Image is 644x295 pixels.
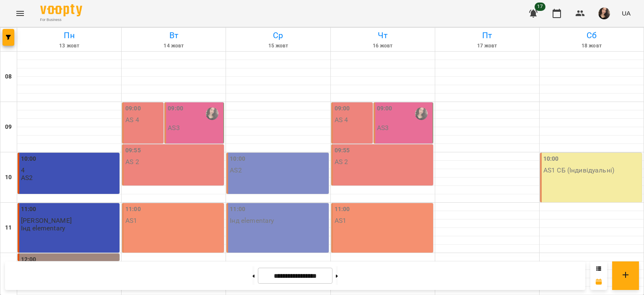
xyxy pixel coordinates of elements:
p: Інд elementary [230,217,274,224]
p: AS 4 [125,116,139,123]
img: Самчук Анастасія Олександрівна [415,107,428,120]
h6: Вт [123,29,224,42]
label: 11:00 [335,205,350,214]
label: 11:00 [125,205,141,214]
img: Самчук Анастасія Олександрівна [206,107,218,120]
p: AS 2 [335,158,348,165]
span: UA [622,9,631,18]
h6: Чт [332,29,434,42]
label: 10:00 [21,154,36,164]
p: AS1 [335,217,346,224]
label: 12:00 [21,255,36,264]
label: 11:00 [230,205,245,214]
p: AS2 [21,174,33,181]
label: 09:00 [125,104,141,113]
label: 09:00 [377,104,392,113]
h6: 10 [5,173,12,182]
p: AS 4 [335,116,348,123]
img: af1f68b2e62f557a8ede8df23d2b6d50.jpg [598,8,610,19]
h6: 14 жовт [123,42,224,50]
label: 09:00 [168,104,183,113]
h6: 18 жовт [541,42,642,50]
p: 4 [21,167,118,174]
p: Інд elementary [21,225,65,232]
p: AS1 СБ (Індивідуальні) [543,167,614,174]
span: [PERSON_NAME] [21,217,72,225]
p: AS 2 [125,158,139,165]
span: For Business [40,17,82,23]
label: 11:00 [21,205,36,214]
p: AS3 [168,124,179,131]
h6: Пн [18,29,120,42]
p: AS3 [377,124,389,131]
p: AS2 [230,167,241,174]
span: 17 [535,3,545,11]
label: 09:00 [335,104,350,113]
h6: 09 [5,123,12,132]
label: 09:55 [125,146,141,155]
h6: 16 жовт [332,42,434,50]
h6: Пт [436,29,538,42]
h6: 08 [5,72,12,81]
h6: 15 жовт [227,42,329,50]
h6: Сб [541,29,642,42]
button: Menu [10,3,30,23]
p: AS1 [125,217,137,224]
h6: 13 жовт [18,42,120,50]
img: Voopty Logo [40,4,82,16]
button: UA [618,5,634,21]
h6: 17 жовт [436,42,538,50]
label: 10:00 [230,154,245,164]
h6: 11 [5,223,12,232]
h6: Ср [227,29,329,42]
label: 10:00 [543,154,559,164]
label: 09:55 [335,146,350,155]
